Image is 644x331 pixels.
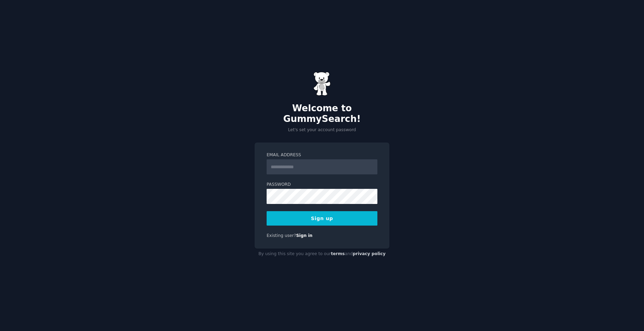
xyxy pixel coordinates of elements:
a: terms [331,251,345,256]
h2: Welcome to GummySearch! [255,103,389,125]
span: Existing user? [267,233,296,238]
label: Password [267,182,377,188]
label: Email Address [267,152,377,158]
a: Sign in [296,233,313,238]
button: Sign up [267,211,377,226]
p: Let's set your account password [255,127,389,133]
div: By using this site you agree to our and [255,249,389,260]
img: Gummy Bear [313,72,331,96]
a: privacy policy [353,251,386,256]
